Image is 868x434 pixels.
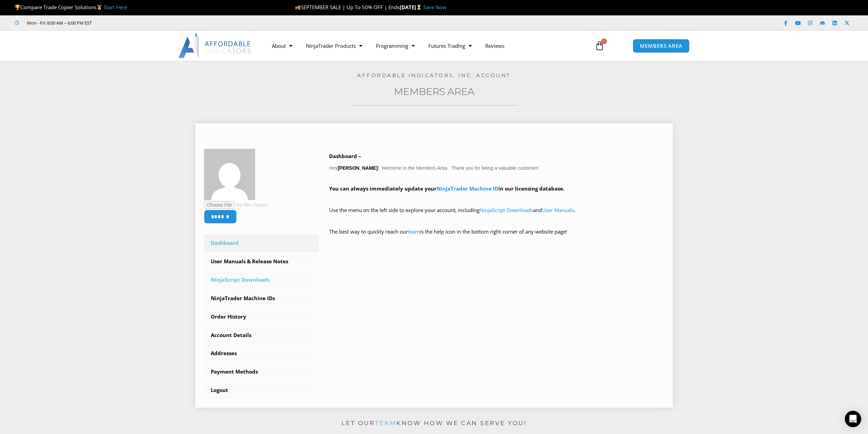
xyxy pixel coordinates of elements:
a: About [265,38,299,54]
img: ⌛ [416,5,422,10]
a: Logout [204,381,319,399]
a: Start Here [104,4,127,11]
a: Addresses [204,345,319,362]
strong: You can always immediately update your in our licensing database. [329,185,564,192]
a: Order History [204,308,319,326]
p: The best way to quickly reach our is the help icon in the bottom right corner of any website page! [329,227,664,246]
nav: Menu [265,38,587,54]
img: 🥇 [97,5,102,10]
p: Let our know how we can serve you! [195,418,673,429]
img: 🍂 [295,5,300,10]
span: Compare Trade Copier Solutions [15,4,127,11]
a: User Manuals [542,207,574,213]
iframe: Customer reviews powered by Trustpilot [101,19,204,26]
a: Reviews [479,38,511,54]
span: SEPTEMBER SALE | Up To 50% OFF | Ends [295,4,400,11]
a: NinjaScript Downloads [204,271,319,289]
a: MEMBERS AREA [633,39,690,53]
span: Mon - Fri: 8:00 AM – 6:00 PM EST [25,19,92,27]
div: Hey ! Welcome to the Members Area. Thank you for being a valuable customer! [329,152,664,246]
a: Save Now [423,4,446,11]
span: MEMBERS AREA [640,43,682,48]
a: Affordable Indicators, Inc. Account [357,72,511,79]
a: NinjaTrader Products [299,38,369,54]
a: NinjaScript Downloads [480,207,533,213]
div: Open Intercom Messenger [845,411,861,427]
b: Dashboard – [329,153,361,159]
strong: [DATE] [400,4,423,11]
a: Account Details [204,326,319,344]
a: NinjaTrader Machine ID [437,185,498,192]
img: 🏆 [15,5,20,10]
a: team [375,420,396,426]
strong: [PERSON_NAME] [338,165,378,171]
a: Futures Trading [422,38,479,54]
a: User Manuals & Release Notes [204,253,319,270]
a: Payment Methods [204,363,319,381]
img: 2f467c3c0518cea68dcdb61cd31124b509ed4ca88e191e53e6ed632b2d05cb68 [204,149,255,200]
a: Programming [369,38,422,54]
a: team [408,228,420,235]
span: 0 [601,39,607,44]
a: 0 [585,36,615,56]
a: NinjaTrader Machine IDs [204,290,319,307]
a: Dashboard [204,234,319,252]
p: Use the menu on the left side to explore your account, including and . [329,206,664,225]
a: Members Area [394,86,474,97]
nav: Account pages [204,234,319,399]
img: LogoAI | Affordable Indicators – NinjaTrader [178,33,252,58]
